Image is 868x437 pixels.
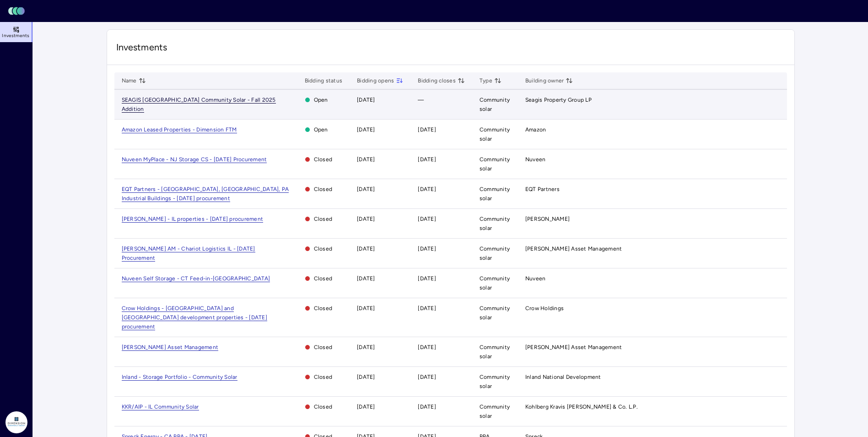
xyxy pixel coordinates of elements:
[472,239,518,268] td: Community solar
[458,77,465,84] button: toggle sorting
[122,344,219,350] a: [PERSON_NAME] Asset Management
[357,404,375,410] time: [DATE]
[357,126,375,133] time: [DATE]
[518,179,787,209] td: EQT Partners
[305,76,343,85] span: Bidding status
[357,305,375,311] time: [DATE]
[418,156,436,163] time: [DATE]
[122,374,237,381] span: Inland - Storage Portfolio - Community Solar
[494,77,501,84] button: toggle sorting
[418,344,436,350] time: [DATE]
[472,397,518,426] td: Community solar
[472,337,518,367] td: Community solar
[418,404,436,410] time: [DATE]
[418,76,465,85] span: Bidding closes
[357,186,375,192] time: [DATE]
[122,305,267,330] a: Crow Holdings - [GEOGRAPHIC_DATA] and [GEOGRAPHIC_DATA] development properties - [DATE] procurement
[518,90,787,120] td: Seagis Property Group LP
[122,76,146,85] span: Name
[518,337,787,367] td: [PERSON_NAME] Asset Management
[139,77,146,84] button: toggle sorting
[518,149,787,179] td: Nuveen
[518,397,787,426] td: Kohlberg Kravis [PERSON_NAME] & Co. L.P.
[357,156,375,163] time: [DATE]
[357,76,403,85] span: Bidding opens
[122,374,237,380] a: Inland - Storage Portfolio - Community Solar
[5,411,27,433] img: Dimension Energy
[305,95,343,104] span: Open
[472,90,518,120] td: Community solar
[305,372,343,382] span: Closed
[518,268,787,298] td: Nuveen
[418,186,436,192] time: [DATE]
[418,216,436,222] time: [DATE]
[418,246,436,252] time: [DATE]
[480,76,501,85] span: Type
[122,404,199,410] span: KKR/AIP - IL Community Solar
[396,77,403,84] button: toggle sorting
[410,90,472,120] td: —
[305,274,343,283] span: Closed
[472,149,518,179] td: Community solar
[357,374,375,380] time: [DATE]
[305,155,343,164] span: Closed
[122,404,199,410] a: KKR/AIP - IL Community Solar
[418,374,436,380] time: [DATE]
[518,120,787,149] td: Amazon
[122,156,267,163] a: Nuveen MyPlace - NJ Storage CS - [DATE] Procurement
[472,120,518,149] td: Community solar
[357,344,375,350] time: [DATE]
[122,97,276,112] a: SEAGIS [GEOGRAPHIC_DATA] Community Solar - Fall 2025 Addition
[122,186,289,202] a: EQT Partners - [GEOGRAPHIC_DATA], [GEOGRAPHIC_DATA], PA Industrial Buildings - [DATE] procurement
[472,179,518,209] td: Community solar
[357,275,375,282] time: [DATE]
[122,156,267,163] span: Nuveen MyPlace - NJ Storage CS - [DATE] Procurement
[418,275,436,282] time: [DATE]
[305,185,343,194] span: Closed
[472,367,518,397] td: Community solar
[116,41,785,54] span: Investments
[357,97,375,103] time: [DATE]
[472,298,518,337] td: Community solar
[305,343,343,352] span: Closed
[518,367,787,397] td: Inland National Development
[305,125,343,134] span: Open
[566,77,573,84] button: toggle sorting
[305,214,343,224] span: Closed
[525,76,573,85] span: Building owner
[2,33,29,38] span: Investments
[122,246,255,261] a: [PERSON_NAME] AM - Chariot Logistics IL - [DATE] Procurement
[305,402,343,411] span: Closed
[418,305,436,311] time: [DATE]
[357,216,375,222] time: [DATE]
[418,126,436,133] time: [DATE]
[518,209,787,239] td: [PERSON_NAME]
[122,126,237,133] a: Amazon Leased Properties - Dimension FTM
[357,246,375,252] time: [DATE]
[518,298,787,337] td: Crow Holdings
[305,304,343,313] span: Closed
[472,209,518,239] td: Community solar
[122,216,264,222] a: [PERSON_NAME] - IL properties - [DATE] procurement
[472,268,518,298] td: Community solar
[305,244,343,253] span: Closed
[518,239,787,268] td: [PERSON_NAME] Asset Management
[122,275,270,282] a: Nuveen Self Storage - CT Feed-in-[GEOGRAPHIC_DATA]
